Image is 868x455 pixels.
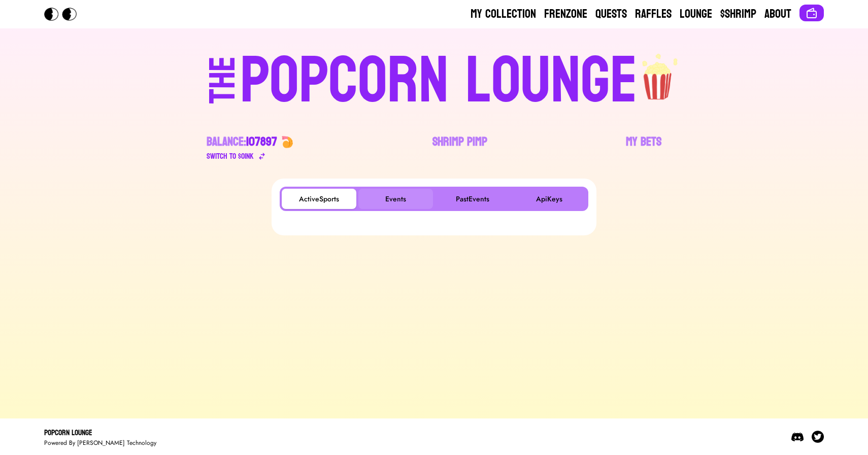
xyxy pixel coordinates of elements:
[680,6,712,22] a: Lounge
[246,131,277,153] span: 107897
[121,45,747,114] a: THEPOPCORN LOUNGEpopcorn
[207,134,277,150] div: Balance:
[281,136,293,148] img: 🍤
[44,439,156,447] div: Powered By [PERSON_NAME] Technology
[626,134,661,162] a: My Bets
[44,8,85,21] img: Popcorn
[512,189,586,209] button: ApiKeys
[435,189,510,209] button: PastEvents
[358,189,433,209] button: Events
[240,49,638,114] div: POPCORN LOUNGE
[806,7,818,19] img: Connect wallet
[812,431,824,443] img: Twitter
[791,431,804,443] img: Discord
[638,45,679,101] img: popcorn
[44,427,156,439] div: Popcorn Lounge
[282,189,356,209] button: ActiveSports
[635,6,672,22] a: Raffles
[544,6,587,22] a: Frenzone
[205,56,241,124] div: THE
[471,6,536,22] a: My Collection
[432,134,487,162] a: Shrimp Pimp
[595,6,627,22] a: Quests
[720,6,756,22] a: $Shrimp
[764,6,791,22] a: About
[207,150,254,162] div: Switch to $ OINK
